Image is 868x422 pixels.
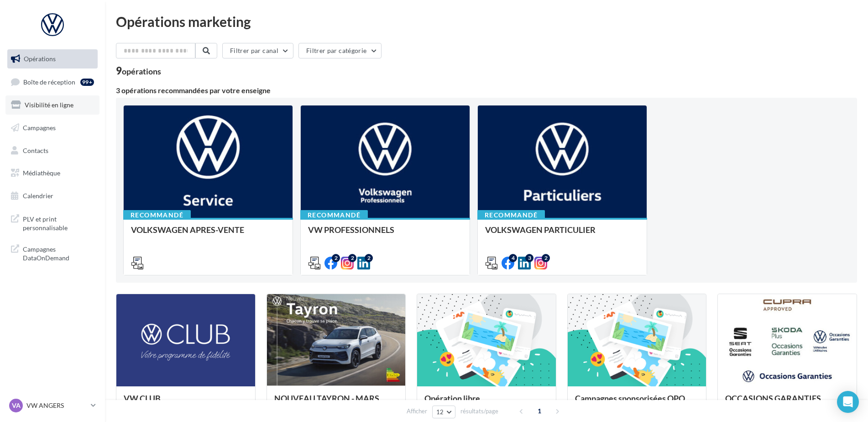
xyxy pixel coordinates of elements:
div: opérations [122,67,161,75]
div: Recommandé [477,210,545,220]
div: 2 [348,254,356,262]
span: Contacts [23,146,48,154]
span: Opérations [24,55,56,63]
div: Recommandé [123,210,191,220]
span: PLV et print personnalisable [23,213,94,232]
a: Médiathèque [5,164,99,183]
div: 4 [509,254,517,262]
div: 3 [525,254,533,262]
span: Campagnes sponsorisées OPO [575,393,685,403]
span: Visibilité en ligne [25,101,73,109]
span: OCCASIONS GARANTIES [725,393,821,403]
span: Boîte de réception [23,78,75,85]
a: Contacts [5,141,99,160]
div: Open Intercom Messenger [837,391,859,413]
div: Recommandé [300,210,368,220]
a: VA VW ANGERS [7,397,98,414]
span: Calendrier [23,192,53,200]
div: 2 [542,254,550,262]
a: Campagnes [5,118,99,137]
div: Opérations marketing [116,15,857,28]
p: VW ANGERS [26,401,87,410]
span: Campagnes [23,124,56,132]
div: 3 opérations recommandées par votre enseigne [116,87,857,94]
a: Opérations [5,49,99,69]
span: Médiathèque [23,169,60,177]
span: VA [12,401,21,410]
span: VW CLUB [124,393,161,403]
a: Campagnes DataOnDemand [5,239,99,266]
button: 12 [432,406,455,418]
span: Campagnes DataOnDemand [23,243,94,263]
div: 9 [116,66,161,76]
span: 1 [532,404,547,418]
span: VOLKSWAGEN APRES-VENTE [131,225,244,235]
a: PLV et print personnalisable [5,209,99,236]
span: VOLKSWAGEN PARTICULIER [485,225,596,235]
a: Calendrier [5,186,99,206]
button: Filtrer par catégorie [298,43,382,58]
div: 2 [332,254,340,262]
div: 2 [365,254,373,262]
span: 12 [436,408,444,416]
span: Afficher [407,407,427,416]
div: 99+ [80,79,94,86]
span: VW PROFESSIONNELS [308,225,394,235]
span: Opération libre [424,393,480,403]
span: résultats/page [460,407,498,416]
a: Boîte de réception99+ [5,72,99,92]
a: Visibilité en ligne [5,95,99,115]
button: Filtrer par canal [222,43,293,58]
